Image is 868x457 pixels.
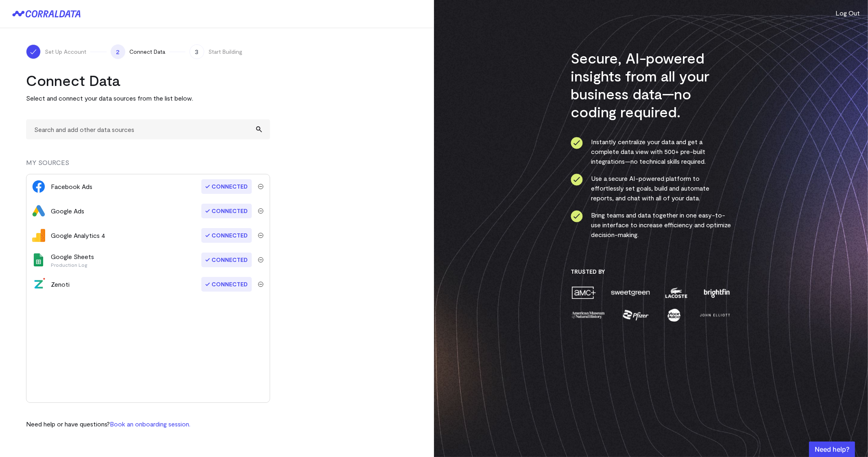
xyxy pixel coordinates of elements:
img: trash-ca1c80e1d16ab71a5036b7411d6fcb154f9f8364eee40f9fb4e52941a92a1061.svg [258,184,264,189]
h2: Connect Data [26,71,270,89]
li: Bring teams and data together in one easy-to-use interface to increase efficiency and optimize de... [571,210,731,239]
span: Connected [201,277,252,292]
img: john-elliott-7c54b8592a34f024266a72de9d15afc68813465291e207b7f02fde802b847052.png [698,308,731,322]
span: 2 [111,44,125,59]
input: Search and add other data sources [26,119,270,139]
span: Connected [201,253,252,267]
div: Google Analytics 4 [51,231,105,240]
div: Zenoti [51,279,70,289]
p: Select and connect your data sources from the list below. [26,93,270,103]
img: pfizer-ec50623584d330049e431703d0cb127f675ce31f452716a68c3f54c01096e829.png [622,308,650,322]
img: amnh-fc366fa550d3bbd8e1e85a3040e65cc9710d0bea3abcf147aa05e3a03bbbee56.png [571,308,606,322]
div: Google Ads [51,206,84,216]
p: Production Log [51,261,94,268]
span: Connected [201,228,252,243]
span: Connect Data [129,48,165,56]
img: moon-juice-8ce53f195c39be87c9a230f0550ad6397bce459ce93e102f0ba2bdfd7b7a5226.png [666,308,682,322]
li: Instantly centralize your data and get a complete data view with 500+ pre-built integrations—no t... [571,137,731,166]
div: Google Sheets [51,252,94,268]
div: Facebook Ads [51,182,92,191]
img: amc-451ba355745a1e68da4dd692ff574243e675d7a235672d558af61b69e36ec7f3.png [571,286,597,300]
h3: Trusted By [571,268,731,275]
img: google_ads-1b58f43bd7feffc8709b649899e0ff922d69da16945e3967161387f108ed8d2f.png [32,204,45,218]
p: Need help or have questions? [26,419,190,429]
h3: Secure, AI-powered insights from all your business data—no coding required. [571,49,731,121]
img: brightfin-814104a60bf555cbdbde4872c1947232c4c7b64b86a6714597b672683d806f7b.png [702,286,731,300]
img: trash-ca1c80e1d16ab71a5036b7411d6fcb154f9f8364eee40f9fb4e52941a92a1061.svg [258,281,264,287]
img: trash-ca1c80e1d16ab71a5036b7411d6fcb154f9f8364eee40f9fb4e52941a92a1061.svg [258,257,264,263]
img: google_sheets-08cecd3b9849804923342972265c61ba0f9b7ad901475add952b19b9476c9a45.svg [32,253,45,266]
span: 3 [190,44,204,59]
img: ico-check-circle-0286c843c050abce574082beb609b3a87e49000e2dbcf9c8d101413686918542.svg [571,137,583,149]
img: trash-ca1c80e1d16ab71a5036b7411d6fcb154f9f8364eee40f9fb4e52941a92a1061.svg [258,233,264,238]
img: trash-ca1c80e1d16ab71a5036b7411d6fcb154f9f8364eee40f9fb4e52941a92a1061.svg [258,208,264,214]
img: ico-check-circle-0286c843c050abce574082beb609b3a87e49000e2dbcf9c8d101413686918542.svg [571,210,583,222]
button: Log Out [835,8,860,18]
span: Connected [201,179,252,194]
li: Use a secure AI-powered platform to effortlessly set goals, build and automate reports, and chat ... [571,174,731,203]
span: Set Up Account [45,48,86,56]
img: facebook_ads-70f54adf8324fd366a4dad5aa4e8dc3a193daeb41612ad8aba5915164cc799be.svg [32,180,45,193]
img: lacoste-ee8d7bb45e342e37306c36566003b9a215fb06da44313bcf359925cbd6d27eb6.png [664,286,688,300]
span: Connected [201,204,252,218]
img: sweetgreen-51a9cfd6e7f577b5d2973e4b74db2d3c444f7f1023d7d3914010f7123f825463.png [610,286,651,300]
img: ico-check-circle-0286c843c050abce574082beb609b3a87e49000e2dbcf9c8d101413686918542.svg [571,174,583,186]
img: google_analytics_4-633564437f1c5a1f80ed481c8598e5be587fdae20902a9d236da8b1a77aec1de.svg [32,229,45,242]
img: ico-check-white-f112bc9ae5b8eaea75d262091fbd3bded7988777ca43907c4685e8c0583e79cb.svg [29,48,37,56]
div: MY SOURCES [26,158,270,174]
img: zenoti-194c985fe9eacaa04e68e34f257d5e3c43ae2c59fc6fa0140e82a6e944c31cf9.png [32,278,45,291]
span: Start Building [208,48,242,56]
a: Book an onboarding session. [110,420,190,428]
